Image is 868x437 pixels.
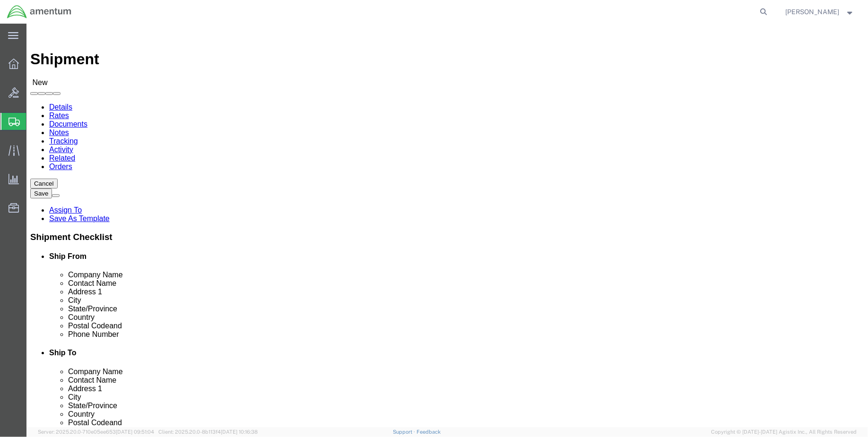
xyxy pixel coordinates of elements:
[158,429,258,435] span: Client: 2025.20.0-8b113f4
[26,24,868,427] iframe: FS Legacy Container
[221,429,258,435] span: [DATE] 10:16:38
[38,429,154,435] span: Server: 2025.20.0-710e05ee653
[711,428,857,436] span: Copyright © [DATE]-[DATE] Agistix Inc., All Rights Reserved
[785,6,855,17] button: [PERSON_NAME]
[393,429,417,435] a: Support
[417,429,441,435] a: Feedback
[7,5,72,19] img: logo
[786,7,840,17] span: Brian Marquez
[116,429,154,435] span: [DATE] 09:51:04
